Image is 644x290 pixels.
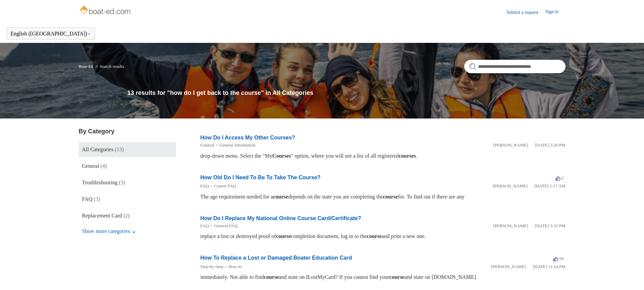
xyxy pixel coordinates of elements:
[534,183,566,188] time: 03/14/2022, 01:17
[214,183,236,188] a: Course FAQ
[200,232,566,240] div: replace a lost or destroyed proof of completion document, log in to the and print a new one.
[79,64,93,69] a: Boat-Ed
[553,256,564,261] span: -56
[491,263,526,270] li: [PERSON_NAME]
[493,222,528,229] li: [PERSON_NAME]
[209,183,236,189] li: Course FAQ
[389,274,404,280] em: course
[219,142,255,148] a: General Information
[535,223,565,228] time: 01/05/2024, 15:31
[82,180,118,185] span: Troubleshooting
[200,222,209,229] li: FAQ
[200,135,295,140] a: How Do I Access My Other Courses?
[200,152,566,160] div: drop-down menu. Select the "My " option, where you will see a list of all registered .
[200,223,209,228] a: FAQ
[79,64,95,69] li: Boat-Ed
[82,196,93,202] span: FAQ
[200,215,361,221] a: How Do I Replace My National Online Course Card/Certificate?
[493,142,528,149] li: [PERSON_NAME]
[94,64,124,69] li: Search results
[200,183,209,188] a: FAQ
[493,183,527,189] li: [PERSON_NAME]
[506,9,545,16] a: Submit a request
[399,153,416,159] em: courses
[79,127,176,136] h3: By Category
[119,180,125,185] span: (3)
[79,159,176,174] a: General (4)
[214,142,256,149] li: General Information
[383,194,398,200] em: course
[82,147,114,152] span: All Categories
[200,255,352,261] a: How To Replace a Lost or Damaged Boater Education Card
[127,88,566,98] h1: 13 results for "how do I get back to the course" in All Categories
[79,225,139,238] button: Show more categories
[82,163,99,169] span: General
[367,233,382,239] em: course
[10,31,91,37] button: English ([GEOGRAPHIC_DATA])
[79,175,176,190] a: Troubleshooting (3)
[94,196,100,202] span: (3)
[272,153,291,159] em: Courses
[223,263,241,270] li: How to
[545,8,565,16] a: Sign in
[100,163,107,169] span: (4)
[535,142,565,148] time: 01/05/2024, 15:20
[214,223,237,228] a: General FAQ
[229,264,242,269] a: How to
[79,192,176,207] a: FAQ (3)
[200,193,566,201] div: The age requirement needed for a depends on the state you are completing the for. To find out if ...
[82,213,122,218] span: Replacement Card
[556,176,564,181] span: -2
[79,208,176,223] a: Replacement Card (2)
[123,213,130,218] span: (2)
[200,142,214,149] li: General
[276,233,291,239] em: course
[273,194,288,200] em: course
[621,267,639,285] div: Live chat
[200,263,223,270] li: Step-by-Step
[200,142,214,148] a: General
[200,183,209,189] li: FAQ
[79,4,133,18] img: Boat-Ed Help Center home page
[464,60,566,73] input: Search
[533,264,565,269] time: 03/10/2022, 23:24
[79,142,176,157] a: All Categories (13)
[115,147,124,152] span: (13)
[200,264,223,269] a: Step-by-Step
[200,175,321,180] a: How Old Do I Need To Be To Take The Course?
[200,273,566,281] div: immediately. Not able to find and state on ILostMyCard? If you cannot find your and state on [DOM...
[209,222,238,229] li: General FAQ
[264,274,279,280] em: course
